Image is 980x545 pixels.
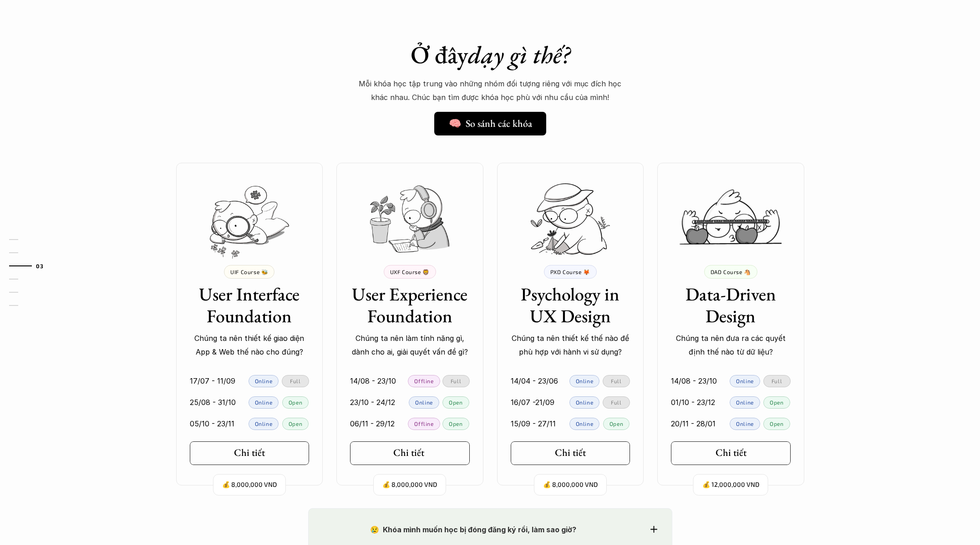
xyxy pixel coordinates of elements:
[511,283,630,327] h3: Psychology in UX Design
[350,441,470,465] a: Chi tiết
[290,378,300,384] p: Full
[350,331,470,359] p: Chúng ta nên làm tính năng gì, dành cho ai, giải quyết vấn đề gì?
[511,331,630,359] p: Chúng ta nên thiết kế thế nào để phù hợp với hành vi sử dụng?
[255,399,273,405] p: Online
[550,269,590,275] p: PXD Course 🦊
[289,420,302,427] p: Open
[449,420,462,427] p: Open
[609,420,623,427] p: Open
[36,263,43,269] strong: 03
[772,378,782,384] p: Full
[736,399,754,405] p: Online
[511,374,558,388] p: 14/04 - 23/06
[222,479,277,491] p: 💰 8,000,000 VND
[671,417,716,430] p: 20/11 - 28/01
[190,374,235,388] p: 17/07 - 11/09
[736,420,754,427] p: Online
[370,525,576,534] strong: 😢 Khóa mình muốn học bị đóng đăng ký rồi, làm sao giờ?
[671,374,717,388] p: 14/08 - 23/10
[449,399,462,405] p: Open
[671,441,791,465] a: Chi tiết
[611,399,621,405] p: Full
[255,378,273,384] p: Online
[350,417,395,430] p: 06/11 - 29/12
[511,417,556,430] p: 15/09 - 27/11
[350,283,470,327] h3: User Experience Foundation
[451,378,461,384] p: Full
[576,399,594,405] p: Online
[350,395,395,409] p: 23/10 - 24/12
[331,40,650,70] h1: Ở đây
[449,118,532,130] h5: 🧠 So sánh các khóa
[702,479,759,491] p: 💰 12,000,000 VND
[576,378,594,384] p: Online
[393,447,424,459] h5: Chi tiết
[390,269,430,275] p: UXF Course 🦁
[736,378,754,384] p: Online
[350,374,396,388] p: 14/08 - 23/10
[190,417,234,430] p: 05/10 - 23/11
[711,269,751,275] p: DAD Course 🐴
[555,447,586,459] h5: Chi tiết
[611,378,621,384] p: Full
[770,399,783,405] p: Open
[671,283,791,327] h3: Data-Driven Design
[415,399,433,405] p: Online
[414,378,433,384] p: Offline
[9,260,52,271] a: 03
[576,420,594,427] p: Online
[354,77,627,105] p: Mỗi khóa học tập trung vào những nhóm đối tượng riêng với mục đích học khác nhau. Chúc bạn tìm đư...
[234,447,265,459] h5: Chi tiết
[543,479,598,491] p: 💰 8,000,000 VND
[671,331,791,359] p: Chúng ta nên đưa ra các quyết định thế nào từ dữ liệu?
[190,441,310,465] a: Chi tiết
[468,39,570,70] em: dạy gì thế?
[511,441,630,465] a: Chi tiết
[230,269,268,275] p: UIF Course 🐝
[289,399,302,405] p: Open
[770,420,783,427] p: Open
[382,479,437,491] p: 💰 8,000,000 VND
[190,283,310,327] h3: User Interface Foundation
[190,331,310,359] p: Chúng ta nên thiết kế giao diện App & Web thế nào cho đúng?
[434,112,546,135] a: 🧠 So sánh các khóa
[716,447,746,459] h5: Chi tiết
[255,420,273,427] p: Online
[511,395,554,409] p: 16/07 -21/09
[414,420,433,427] p: Offline
[671,395,715,409] p: 01/10 - 23/12
[190,395,236,409] p: 25/08 - 31/10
